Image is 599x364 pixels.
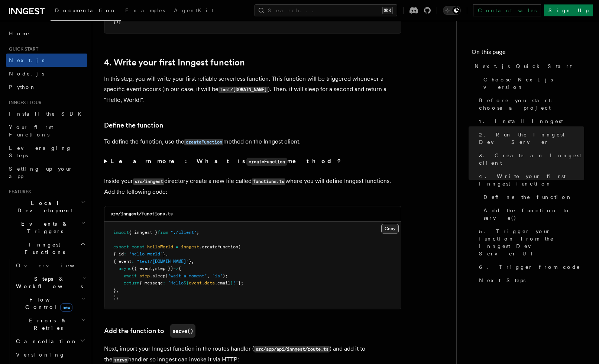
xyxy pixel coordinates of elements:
[104,57,245,68] a: 4. Write your first Inngest function
[13,317,81,332] span: Errors & Retries
[9,30,30,37] span: Home
[6,107,87,120] a: Install the SDK
[147,244,173,249] span: helloWorld
[204,280,215,286] span: data
[137,259,189,264] span: "test/[DOMAIN_NAME]"
[55,7,116,13] span: Documentation
[113,230,129,235] span: import
[6,238,87,259] button: Inngest Functions
[9,111,86,117] span: Install the SDK
[473,4,541,16] a: Contact sales
[479,228,584,257] span: 5. Trigger your function from the Inngest Dev Server UI
[207,273,210,278] span: ,
[6,189,31,195] span: Features
[104,176,401,197] p: Inside your directory create a new file called where you will define Inngest functions. Add the f...
[169,2,218,20] a: AgentKit
[168,273,207,278] span: "wait-a-moment"
[6,27,87,40] a: Home
[9,57,44,63] span: Next.js
[152,266,155,271] span: ,
[104,120,163,131] a: Define the function
[6,241,80,256] span: Inngest Functions
[254,346,330,352] code: src/app/api/inngest/route.ts
[60,303,72,312] span: new
[163,251,165,257] span: }
[178,266,181,271] span: {
[176,244,178,249] span: =
[9,124,53,138] span: Your first Functions
[16,352,65,358] span: Versioning
[165,251,168,257] span: ,
[475,62,572,70] span: Next.js Quick Start
[197,230,199,235] span: ;
[476,260,584,274] a: 6. Trigger from code
[476,149,584,170] a: 3. Create an Inngest client
[472,59,584,73] a: Next.js Quick Start
[13,314,87,335] button: Errors & Retries
[443,6,461,15] button: Toggle dark mode
[125,7,165,13] span: Examples
[480,73,584,94] a: Choose Next.js version
[13,293,87,314] button: Flow Controlnew
[476,274,584,287] a: Next Steps
[476,225,584,260] a: 5. Trigger your function from the Inngest Dev Server UI
[218,87,268,93] code: test/[DOMAIN_NAME]
[483,76,584,91] span: Choose Next.js version
[113,295,119,300] span: );
[113,259,132,264] span: { event
[139,280,163,286] span: { message
[6,54,87,67] a: Next.js
[479,117,563,125] span: 1. Install Inngest
[173,266,178,271] span: =>
[171,230,197,235] span: "./client"
[6,220,81,235] span: Events & Triggers
[6,162,87,183] a: Setting up your app
[129,251,163,257] span: "hello-world"
[212,273,223,278] span: "1s"
[132,244,145,249] span: const
[9,166,73,179] span: Setting up your app
[104,156,401,167] summary: Learn more: What iscreateFunctionmethod?
[189,280,202,286] span: event
[238,280,243,286] span: };
[472,48,584,59] h4: On this page
[13,338,77,345] span: Cancellation
[202,280,204,286] span: .
[230,280,233,286] span: }
[119,266,132,271] span: async
[479,277,525,284] span: Next Steps
[246,158,287,166] code: createFunction
[13,259,87,272] a: Overview
[113,244,129,249] span: export
[6,46,38,52] span: Quick start
[184,139,223,145] code: createFunction
[223,273,228,278] span: );
[181,244,199,249] span: inngest
[9,71,44,77] span: Node.js
[191,259,194,264] span: ,
[132,266,152,271] span: ({ event
[6,80,87,94] a: Python
[110,211,173,216] code: src/inngest/functions.ts
[129,230,158,235] span: { inngest }
[189,259,191,264] span: }
[51,2,121,21] a: Documentation
[479,131,584,146] span: 2. Run the Inngest Dev Server
[113,288,116,293] span: }
[6,120,87,141] a: Your first Functions
[476,170,584,190] a: 4. Write your first Inngest function
[480,190,584,204] a: Define the function
[6,217,87,238] button: Events & Triggers
[174,7,213,13] span: AgentKit
[381,224,399,233] button: Copy
[476,94,584,115] a: Before you start: choose a project
[13,272,87,293] button: Steps & Workflows
[476,128,584,149] a: 2. Run the Inngest Dev Server
[6,141,87,162] a: Leveraging Steps
[6,67,87,80] a: Node.js
[6,100,42,106] span: Inngest tour
[480,204,584,225] a: Add the function to serve()
[170,324,195,338] code: serve()
[139,273,150,278] span: step
[133,178,164,185] code: src/inngest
